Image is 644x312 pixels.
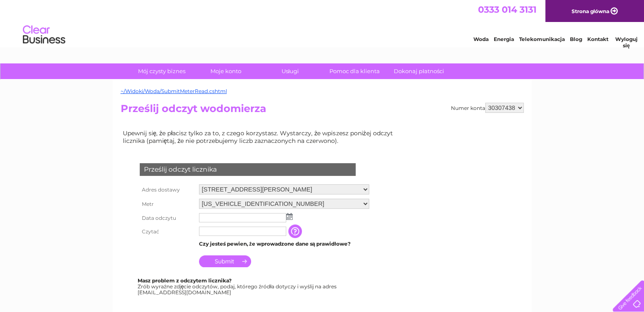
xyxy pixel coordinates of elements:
a: 0333 014 3131 [478,4,536,15]
font: Mój czysty biznes [138,68,185,74]
font: Masz problem z odczytem licznika? [138,277,232,284]
img: ... [286,213,293,220]
a: Dokonaj płatności [384,63,454,79]
font: Dokonaj płatności [394,68,444,74]
font: Upewnij się, że płacisz tylko za to, z czego korzystasz. Wystarczy, że wpiszesz poniżej odczyt li... [123,129,393,145]
font: Czy jesteś pewien, że wprowadzone dane są prawidłowe? [199,241,351,247]
font: Czytać [142,228,159,235]
input: Informacja [288,224,304,238]
a: Telekomunikacja [519,36,565,42]
input: Składać [199,255,251,267]
img: logo.png [22,22,66,48]
a: Mój czysty biznes [127,63,196,79]
font: Adres dostawy [142,186,180,193]
a: Woda [473,36,489,42]
font: Usługi [282,68,299,74]
a: Wyloguj się [615,36,637,49]
a: Usługi [255,63,325,79]
font: Pomoc dla klienta [329,68,380,74]
a: Pomoc dla klienta [320,63,390,79]
font: Strona główna [572,8,609,14]
a: ~/Widoki/Woda/SubmitMeterRead.cshtml [121,88,227,94]
font: Data odczytu [142,215,176,221]
font: Prześlij odczyt wodomierza [121,102,266,115]
a: Moje konto [191,63,261,79]
font: Clear Business to nazwa handlowa spółek Verastar Limited (zarejestrowanej w [GEOGRAPHIC_DATA] i W... [126,8,516,38]
font: Numer konta [451,105,485,111]
font: Prześlij odczyt licznika [144,165,217,173]
a: Energia [494,36,514,42]
font: Metr [142,201,154,207]
font: Zrób wyraźne zdjęcie odczytów, podaj, którego źródła dotyczy i wyślij na adres [EMAIL_ADDRESS][DO... [138,283,337,296]
a: Kontakt [587,36,608,42]
font: Moje konto [210,68,241,74]
a: Blog [570,36,582,42]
